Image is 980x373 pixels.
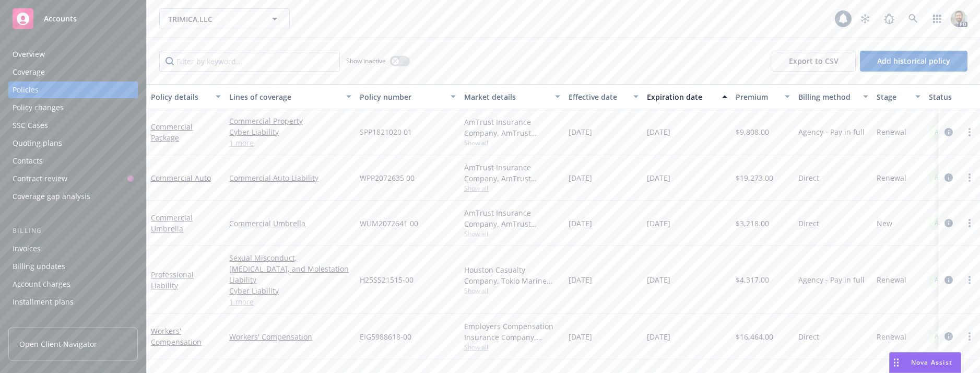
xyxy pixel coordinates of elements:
[8,294,138,310] a: Installment plans
[229,91,340,102] div: Lines of coverage
[877,172,906,183] span: Renewal
[229,115,351,126] a: Commercial Property
[889,352,961,373] button: Nova Assist
[647,172,670,183] span: [DATE]
[464,321,560,343] div: Employers Compensation Insurance Company, Employers Insurance Group
[736,274,769,285] span: $4,317.00
[8,4,138,33] a: Accounts
[229,126,351,137] a: Cyber Liability
[789,56,839,66] span: Export to CSV
[798,126,865,137] span: Agency - Pay in full
[647,274,670,285] span: [DATE]
[229,172,351,183] a: Commercial Auto Liability
[13,294,74,310] div: Installment plans
[13,64,45,80] div: Coverage
[569,331,592,342] span: [DATE]
[879,8,900,29] a: Report a Bug
[19,339,97,349] span: Open Client Navigator
[736,218,769,229] span: $3,218.00
[356,84,460,109] button: Policy number
[464,138,560,147] span: Show all
[151,122,193,143] a: Commercial Package
[44,15,77,23] span: Accounts
[360,172,415,183] span: WPP2072635 00
[736,331,773,342] span: $16,464.00
[168,14,258,25] span: TRIMICA,LLC
[159,8,290,29] button: TRIMICA,LLC
[464,229,560,238] span: Show all
[13,81,39,98] div: Policies
[951,10,967,27] img: photo
[464,264,560,286] div: Houston Casualty Company, Tokio Marine HCC, Gorst and Compass
[731,84,794,109] button: Premium
[942,217,955,229] a: circleInformation
[147,84,225,109] button: Policy details
[460,84,564,109] button: Market details
[927,8,948,29] a: Switch app
[13,117,48,134] div: SSC Cases
[877,218,892,229] span: New
[13,276,70,293] div: Account charges
[8,81,138,98] a: Policies
[225,84,356,109] button: Lines of coverage
[963,126,976,138] a: more
[360,218,418,229] span: WUM2072641 00
[798,274,865,285] span: Agency - Pay in full
[13,46,45,63] div: Overview
[8,240,138,257] a: Invoices
[229,285,351,296] a: Cyber Liability
[159,51,340,72] input: Filter by keyword...
[8,170,138,187] a: Contract review
[569,172,592,183] span: [DATE]
[229,331,351,342] a: Workers' Compensation
[8,99,138,116] a: Policy changes
[736,172,773,183] span: $19,273.00
[963,330,976,343] a: more
[772,51,856,72] button: Export to CSV
[942,330,955,343] a: circleInformation
[8,64,138,80] a: Coverage
[794,84,872,109] button: Billing method
[13,258,65,275] div: Billing updates
[8,258,138,275] a: Billing updates
[360,274,414,285] span: H25SS21515-00
[229,296,351,307] a: 1 more
[963,171,976,184] a: more
[877,56,950,66] span: Add historical policy
[855,8,876,29] a: Stop snowing
[13,135,62,151] div: Quoting plans
[151,91,209,102] div: Policy details
[8,153,138,169] a: Contacts
[8,117,138,134] a: SSC Cases
[942,171,955,184] a: circleInformation
[877,331,906,342] span: Renewal
[569,274,592,285] span: [DATE]
[564,84,643,109] button: Effective date
[963,217,976,229] a: more
[13,170,67,187] div: Contract review
[464,343,560,352] span: Show all
[346,56,386,65] span: Show inactive
[229,137,351,148] a: 1 more
[229,218,351,229] a: Commercial Umbrella
[877,126,906,137] span: Renewal
[647,91,716,102] div: Expiration date
[464,162,560,184] div: AmTrust Insurance Company, AmTrust Financial Services
[647,331,670,342] span: [DATE]
[890,353,903,372] div: Drag to move
[903,8,924,29] a: Search
[464,184,560,193] span: Show all
[736,91,778,102] div: Premium
[736,126,769,137] span: $9,808.00
[877,274,906,285] span: Renewal
[464,91,549,102] div: Market details
[798,218,819,229] span: Direct
[942,274,955,286] a: circleInformation
[643,84,731,109] button: Expiration date
[872,84,925,109] button: Stage
[151,270,194,290] a: Professional Liability
[798,91,857,102] div: Billing method
[942,126,955,138] a: circleInformation
[569,91,627,102] div: Effective date
[8,46,138,63] a: Overview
